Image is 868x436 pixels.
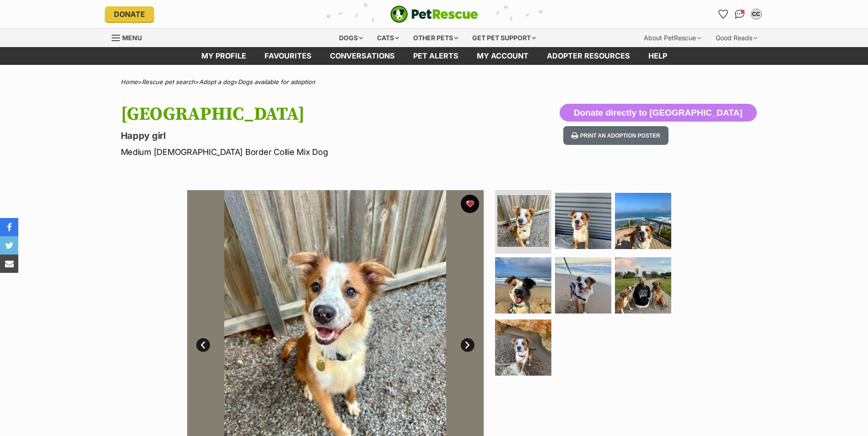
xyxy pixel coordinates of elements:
[639,47,676,65] a: Help
[390,5,478,23] a: PetRescue
[538,47,639,65] a: Adopter resources
[560,104,757,122] button: Donate directly to [GEOGRAPHIC_DATA]
[105,6,154,22] a: Donate
[716,7,731,21] a: Favourites
[407,29,464,47] div: Other pets
[121,104,508,125] h1: [GEOGRAPHIC_DATA]
[122,34,142,42] span: Menu
[98,79,771,85] div: > > >
[709,29,764,47] div: Good Reads
[495,319,551,376] img: Photo of Maldives
[404,47,468,65] a: Pet alerts
[121,146,508,158] p: Medium [DEMOGRAPHIC_DATA] Border Collie Mix Dog
[461,195,479,213] button: favourite
[749,7,764,21] button: My account
[495,257,551,314] img: Photo of Maldives
[321,47,404,65] a: conversations
[371,29,405,47] div: Cats
[199,78,234,85] a: Adopt a dog
[733,7,747,21] a: Conversations
[735,10,744,19] img: chat-41dd97257d64d25036548639549fe6c8038ab92f7586957e7f3b1b290dea8141.svg
[238,78,315,85] a: Dogs available for adoption
[497,195,549,247] img: Photo of Maldives
[333,29,369,47] div: Dogs
[615,257,671,314] img: Photo of Maldives
[752,10,761,19] div: CC
[468,47,538,65] a: My account
[192,47,255,65] a: My profile
[563,126,669,145] button: Print an adoption poster
[615,193,671,249] img: Photo of Maldives
[112,29,148,45] a: Menu
[121,129,508,142] p: Happy girl
[121,78,138,85] a: Home
[555,193,611,249] img: Photo of Maldives
[555,257,611,314] img: Photo of Maldives
[196,338,210,352] a: Prev
[461,338,474,352] a: Next
[637,29,707,47] div: About PetRescue
[716,7,764,21] ul: Account quick links
[466,29,542,47] div: Get pet support
[390,5,478,23] img: logo-e224e6f780fb5917bec1dbf3a21bbac754714ae5b6737aabdf751b685950b380.svg
[255,47,321,65] a: Favourites
[142,78,195,85] a: Rescue pet search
